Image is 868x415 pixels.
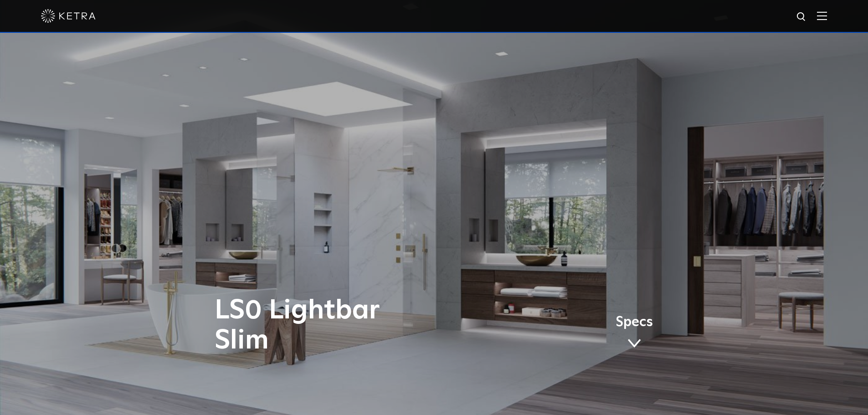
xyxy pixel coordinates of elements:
[41,9,96,23] img: ketra-logo-2019-white
[796,11,807,23] img: search icon
[817,11,827,20] img: Hamburger%20Nav.svg
[616,316,653,351] a: Specs
[616,316,653,329] span: Specs
[215,296,472,356] h1: LS0 Lightbar Slim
